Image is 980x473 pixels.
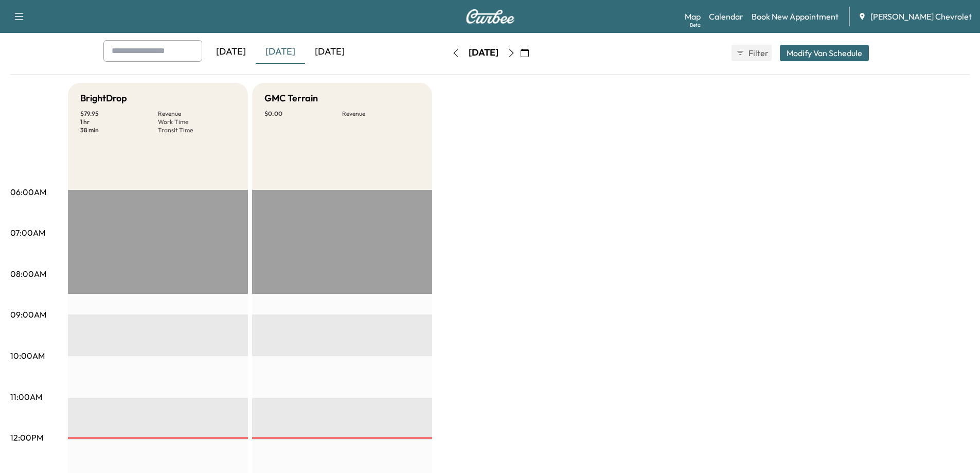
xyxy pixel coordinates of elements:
h5: BrightDrop [80,91,127,106]
p: 09:00AM [10,308,46,321]
button: Filter [732,45,772,61]
p: 06:00AM [10,186,46,198]
p: 08:00AM [10,268,46,280]
p: Revenue [342,110,420,118]
span: Filter [749,47,767,59]
p: 10:00AM [10,349,45,362]
a: Calendar [709,10,743,23]
div: [DATE] [305,40,354,64]
div: [DATE] [256,40,305,64]
a: Book New Appointment [752,10,839,23]
button: Modify Van Schedule [780,45,869,61]
h5: GMC Terrain [264,91,318,106]
div: Beta [690,21,701,29]
img: Curbee Logo [466,9,515,24]
p: 1 hr [80,118,158,126]
a: MapBeta [685,10,701,23]
p: 12:00PM [10,431,43,444]
p: 11:00AM [10,391,42,403]
p: 07:00AM [10,226,45,239]
p: $ 0.00 [264,110,342,118]
span: [PERSON_NAME] Chevrolet [870,10,972,23]
p: Work Time [158,118,236,126]
div: [DATE] [469,46,498,59]
p: Transit Time [158,126,236,134]
p: 38 min [80,126,158,134]
p: $ 79.95 [80,110,158,118]
div: [DATE] [206,40,256,64]
p: Revenue [158,110,236,118]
